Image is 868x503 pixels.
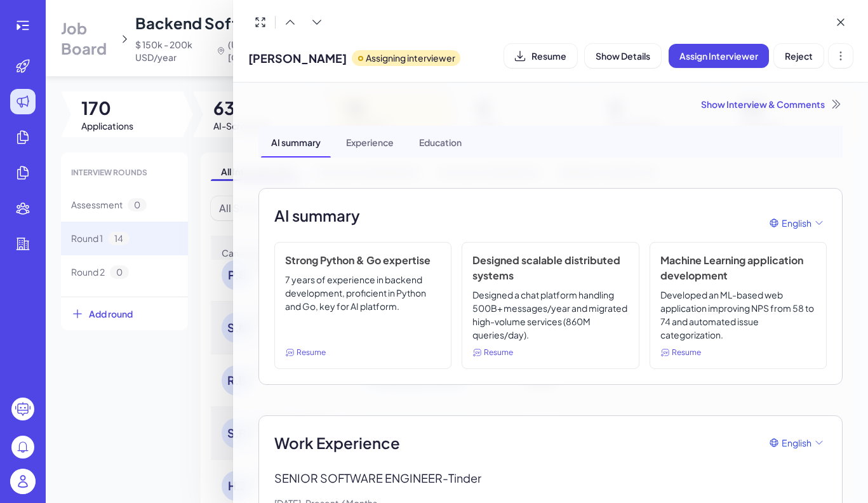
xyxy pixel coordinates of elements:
p: Developed an ML-based web application improving NPS from 58 to 74 and automated issue categorizat... [660,288,816,342]
p: 7 years of experience in backend development, proficient in Python and Go, key for AI platform. [285,273,441,342]
div: AI summary [261,126,331,158]
span: Show Details [596,50,650,62]
p: Assigning interviewer [366,51,455,65]
span: English [782,436,811,450]
h2: AI summary [274,204,360,227]
div: Education [409,126,472,158]
h3: Strong Python & Go expertise [285,253,441,268]
span: Resume [672,347,701,358]
span: Resume [297,347,326,358]
span: [PERSON_NAME] [248,50,347,67]
button: Reject [774,44,824,68]
h3: Machine Learning application development [660,253,816,283]
div: Show Interview & Comments [258,98,843,111]
span: Work Experience [274,431,400,454]
p: SENIOR SOFTWARE ENGINEER - Tinder [274,469,827,486]
div: Experience [336,126,404,158]
button: Assign Interviewer [669,44,769,68]
span: Resume [484,347,513,358]
p: Designed a chat platform handling 500B+ messages/year and migrated high-volume services (860M que... [472,288,628,342]
span: Resume [531,50,566,62]
button: Show Details [585,44,661,68]
span: English [782,217,811,230]
span: Reject [785,50,813,62]
span: Assign Interviewer [679,50,758,62]
button: Resume [504,44,577,68]
h3: Designed scalable distributed systems [472,253,628,283]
